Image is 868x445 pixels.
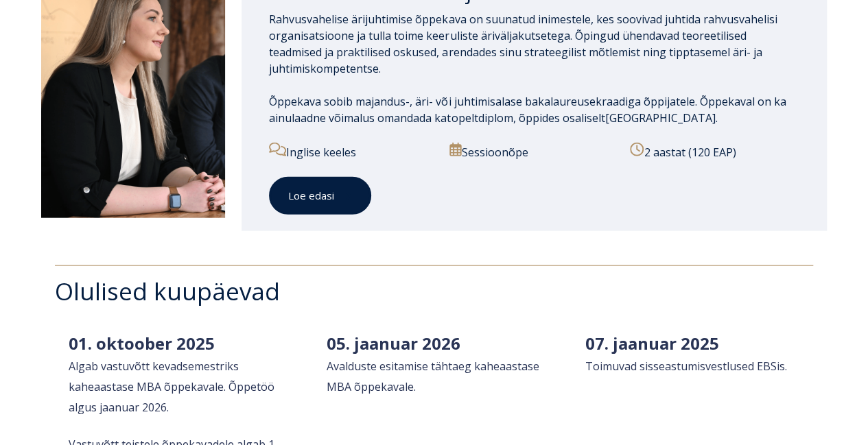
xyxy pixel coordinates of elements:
[602,359,786,374] span: muvad sisseastumisvestlused EBSis.
[630,143,799,160] p: 2 aastat (120 EAP)
[449,143,619,160] p: Sessioonõpe
[269,94,786,125] span: Õppekaval on ka ainulaadne võimalus omandada ka
[605,110,715,125] span: [GEOGRAPHIC_DATA]
[585,359,592,374] span: T
[269,143,438,160] p: Inglise keeles
[69,359,274,415] span: Algab vastuvõtt kevadsemestriks kaheaastase MBA õppekavale. Õppetöö algus jaanuar 2026.
[592,359,599,374] span: o
[715,110,717,125] span: .
[513,110,605,125] span: , õppides osaliselt
[447,110,513,125] span: topeltdiplom
[599,359,602,374] span: i
[269,12,777,76] span: Rahvusvahelise ärijuhtimise õppekava on suunatud inimestele, kes soovivad juhtida rahvusvahelisi ...
[269,177,371,215] a: Loe edasi
[327,332,460,354] span: 05. jaanuar 2026
[69,332,215,354] span: 01. oktoober 2025
[327,359,539,394] span: Avalduste esitamise tähtaeg kaheaastase MBA õppekavale.
[269,94,696,109] span: Õppekava sobib majandus-, äri- või juhtimisalase bakalaureusekraadiga õppijatele.
[55,275,280,307] span: Olulised kuupäevad
[585,332,718,354] span: 07. jaanuar 2025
